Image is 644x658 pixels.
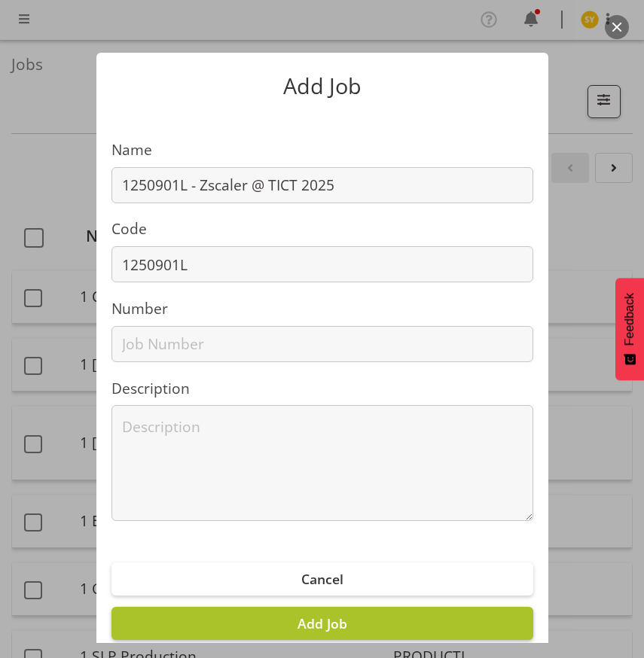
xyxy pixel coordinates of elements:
[623,293,636,346] span: Feedback
[111,298,533,320] label: Number
[111,326,533,362] input: Job Number
[111,246,533,282] input: Job Code
[111,378,533,400] label: Description
[615,278,644,380] button: Feedback - Show survey
[111,607,533,640] button: Add Job
[111,139,533,161] label: Name
[111,562,533,596] button: Cancel
[111,167,533,203] input: Job Name
[298,614,347,632] span: Add Job
[301,570,343,588] span: Cancel
[111,218,533,240] label: Code
[111,75,533,97] p: Add Job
